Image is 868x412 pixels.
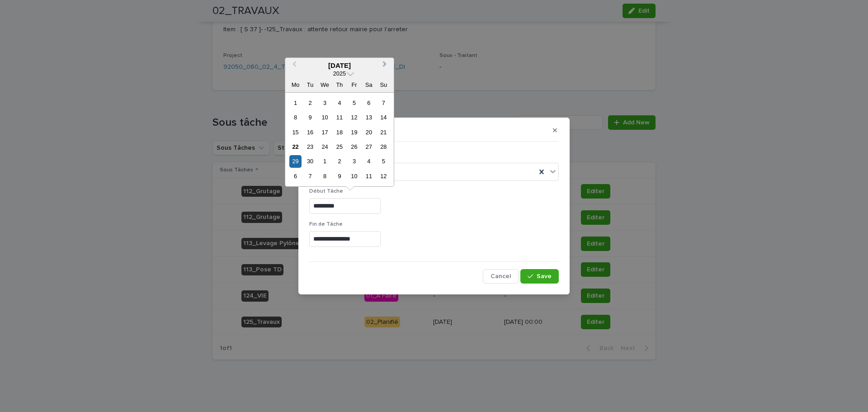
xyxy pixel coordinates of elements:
div: Choose Sunday, 12 October 2025 [377,170,390,182]
div: Choose Friday, 26 September 2025 [348,141,360,153]
div: Choose Thursday, 18 September 2025 [333,126,345,138]
div: Choose Tuesday, 7 October 2025 [304,170,316,182]
div: Choose Tuesday, 16 September 2025 [304,126,316,138]
div: Choose Sunday, 21 September 2025 [377,126,390,138]
div: Choose Saturday, 20 September 2025 [363,126,375,138]
div: month 2025-09 [288,95,391,184]
div: Sa [363,79,375,91]
div: Mo [289,79,302,91]
div: Choose Friday, 12 September 2025 [348,111,360,123]
div: Choose Saturday, 6 September 2025 [363,97,375,109]
div: Choose Monday, 8 September 2025 [289,111,302,123]
div: Choose Wednesday, 17 September 2025 [319,126,331,138]
button: Save [520,269,559,284]
div: Choose Saturday, 4 October 2025 [363,155,375,167]
div: Choose Sunday, 14 September 2025 [377,111,390,123]
div: Choose Tuesday, 2 September 2025 [304,97,316,109]
div: [DATE] [285,62,394,70]
div: Th [333,79,345,91]
div: Choose Wednesday, 8 October 2025 [319,170,331,182]
div: Choose Saturday, 13 September 2025 [363,111,375,123]
div: Choose Tuesday, 9 September 2025 [304,111,316,123]
div: Choose Thursday, 2 October 2025 [333,155,345,167]
div: Choose Friday, 3 October 2025 [348,155,360,167]
div: Choose Monday, 29 September 2025 [289,155,302,167]
div: Choose Thursday, 11 September 2025 [333,111,345,123]
div: Choose Monday, 6 October 2025 [289,170,302,182]
div: Choose Wednesday, 1 October 2025 [319,155,331,167]
span: Cancel [491,273,511,279]
span: Fin de Tâche [309,222,343,227]
div: Choose Tuesday, 23 September 2025 [304,141,316,153]
div: Choose Monday, 22 September 2025 [289,141,302,153]
div: Choose Friday, 19 September 2025 [348,126,360,138]
div: Choose Thursday, 9 October 2025 [333,170,345,182]
div: Tu [304,79,316,91]
div: Choose Friday, 10 October 2025 [348,170,360,182]
span: 2025 [333,70,346,77]
div: Choose Friday, 5 September 2025 [348,97,360,109]
div: Choose Tuesday, 30 September 2025 [304,155,316,167]
div: Choose Sunday, 28 September 2025 [377,141,390,153]
button: Previous Month [286,59,301,73]
div: Choose Monday, 1 September 2025 [289,97,302,109]
div: Choose Monday, 15 September 2025 [289,126,302,138]
div: Choose Sunday, 5 October 2025 [377,155,390,167]
div: Choose Thursday, 25 September 2025 [333,141,345,153]
div: Choose Wednesday, 24 September 2025 [319,141,331,153]
div: Choose Saturday, 11 October 2025 [363,170,375,182]
div: Choose Sunday, 7 September 2025 [377,97,390,109]
div: Su [377,79,390,91]
button: Next Month [378,59,393,73]
div: Choose Saturday, 27 September 2025 [363,141,375,153]
div: Choose Wednesday, 10 September 2025 [319,111,331,123]
span: Save [537,273,552,279]
div: We [319,79,331,91]
button: Cancel [483,269,519,284]
div: Choose Thursday, 4 September 2025 [333,97,345,109]
span: Début Tâche [309,189,343,194]
div: Fr [348,79,360,91]
div: Choose Wednesday, 3 September 2025 [319,97,331,109]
